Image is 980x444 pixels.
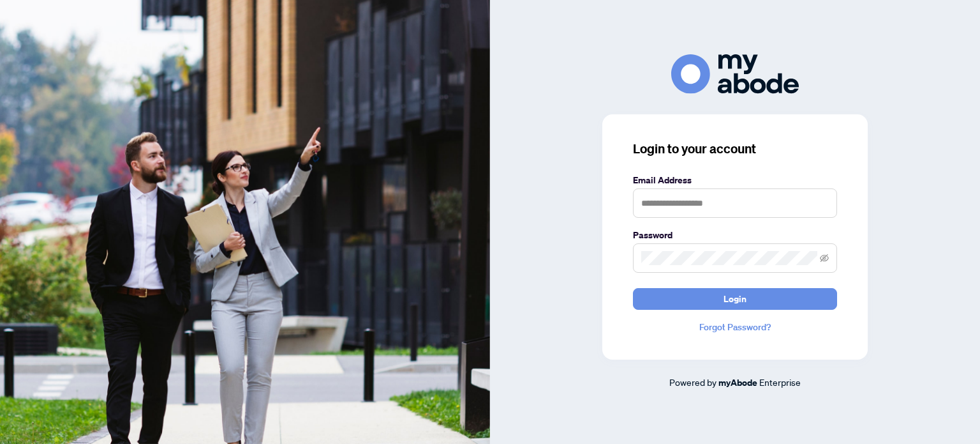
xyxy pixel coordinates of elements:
[820,254,829,263] span: eye-invisible
[671,54,799,93] img: ma-logo
[633,173,837,187] label: Email Address
[633,320,837,334] a: Forgot Password?
[669,376,716,388] span: Powered by
[718,376,757,390] a: myAbode
[759,376,801,388] span: Enterprise
[633,228,837,242] label: Password
[633,140,837,158] h3: Login to your account
[724,289,746,309] span: Login
[633,288,837,310] button: Login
